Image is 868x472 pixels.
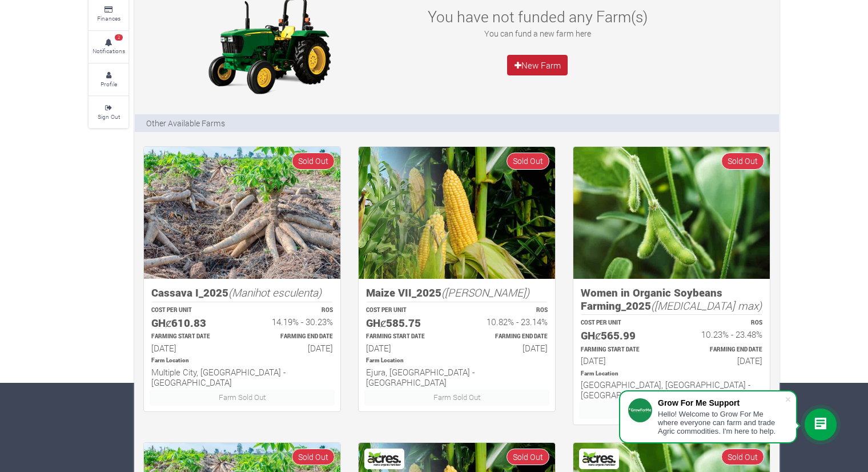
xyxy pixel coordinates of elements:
p: Estimated Farming Start Date [581,346,661,354]
h6: [DATE] [366,343,447,353]
p: Location of Farm [151,357,333,365]
i: ([MEDICAL_DATA] max) [651,298,762,313]
h6: [GEOGRAPHIC_DATA], [GEOGRAPHIC_DATA] - [GEOGRAPHIC_DATA] [581,379,762,400]
h5: Women in Organic Soybeans Farming_2025 [581,286,762,312]
img: growforme image [144,147,340,279]
span: Sold Out [721,153,764,169]
small: Sign Out [98,113,120,121]
p: COST PER UNIT [581,319,661,327]
p: Estimated Farming End Date [467,333,548,341]
h6: [DATE] [151,343,232,353]
h6: 14.19% - 30.23% [252,317,333,327]
span: Sold Out [292,449,335,465]
i: ([PERSON_NAME]) [441,285,529,299]
p: Estimated Farming Start Date [366,333,447,341]
h6: 10.23% - 23.48% [682,329,762,339]
h6: Ejura, [GEOGRAPHIC_DATA] - [GEOGRAPHIC_DATA] [366,367,548,387]
h5: GHȼ610.83 [151,317,232,330]
small: Finances [97,14,120,22]
h5: GHȼ585.75 [366,317,447,330]
img: growforme image [573,147,770,279]
span: Sold Out [721,449,764,465]
p: Location of Farm [366,357,548,365]
p: Estimated Farming End Date [682,346,762,354]
span: 2 [115,34,123,41]
img: growforme image [359,147,555,279]
a: Sign Out [89,97,128,128]
h6: 10.82% - 23.14% [467,317,548,327]
p: Location of Farm [581,370,762,378]
img: Acres Nano [366,450,403,467]
h6: [DATE] [581,355,661,366]
h5: GHȼ565.99 [581,329,661,342]
h6: Multiple City, [GEOGRAPHIC_DATA] - [GEOGRAPHIC_DATA] [151,367,333,387]
a: New Farm [507,55,568,75]
h6: [DATE] [467,343,548,353]
p: COST PER UNIT [151,306,232,315]
p: ROS [682,319,762,327]
h3: You have not funded any Farm(s) [413,7,661,26]
h6: [DATE] [252,343,333,353]
span: Sold Out [507,153,549,169]
p: ROS [252,306,333,315]
a: 2 Notifications [89,31,128,63]
p: COST PER UNIT [366,306,447,315]
p: You can fund a new farm here [413,27,661,39]
div: Hello! Welcome to Grow For Me where everyone can farm and trade Agric commodities. I'm here to help. [658,410,785,435]
small: Notifications [93,47,125,55]
span: Sold Out [507,449,549,465]
a: Profile [89,64,128,95]
span: Sold Out [292,153,335,169]
h5: Cassava I_2025 [151,286,333,299]
p: Other Available Farms [146,117,225,129]
p: Estimated Farming Start Date [151,333,232,341]
h5: Maize VII_2025 [366,286,548,299]
div: Grow For Me Support [658,398,785,407]
h6: [DATE] [682,355,762,366]
i: (Manihot esculenta) [228,285,322,299]
small: Profile [101,80,117,88]
p: ROS [467,306,548,315]
p: Estimated Farming End Date [252,333,333,341]
img: Acres Nano [581,450,617,467]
